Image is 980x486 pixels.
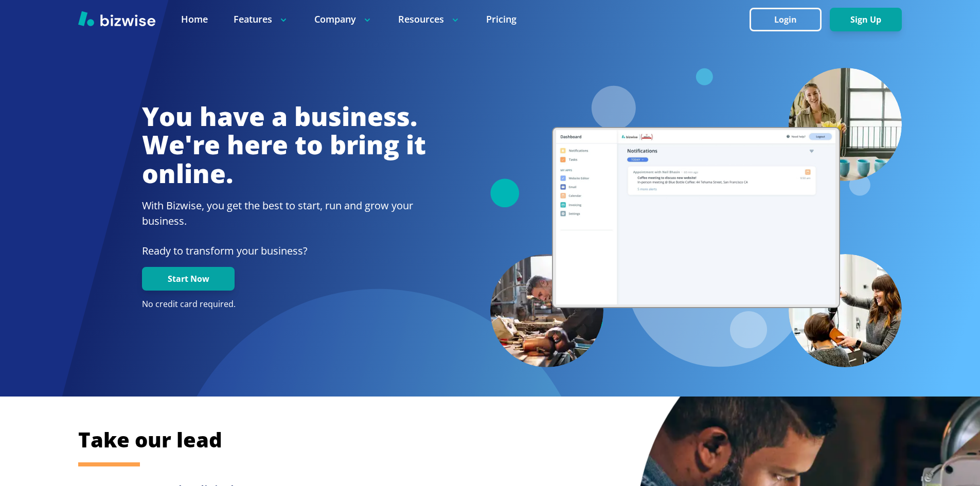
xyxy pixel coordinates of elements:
button: Login [750,8,822,31]
img: Bizwise Logo [78,11,155,26]
p: Ready to transform your business? [142,243,426,259]
p: Features [234,13,289,26]
a: Pricing [486,13,516,26]
a: Sign Up [830,15,902,25]
p: Resources [398,13,460,26]
h1: You have a business. We're here to bring it online. [142,102,426,188]
p: Company [314,13,372,26]
h2: Take our lead [78,426,850,454]
h2: With Bizwise, you get the best to start, run and grow your business. [142,198,426,229]
a: Home [181,13,208,26]
a: Login [750,15,830,25]
button: Start Now [142,267,235,291]
p: No credit card required. [142,299,426,310]
button: Sign Up [830,8,902,31]
a: Start Now [142,274,235,284]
